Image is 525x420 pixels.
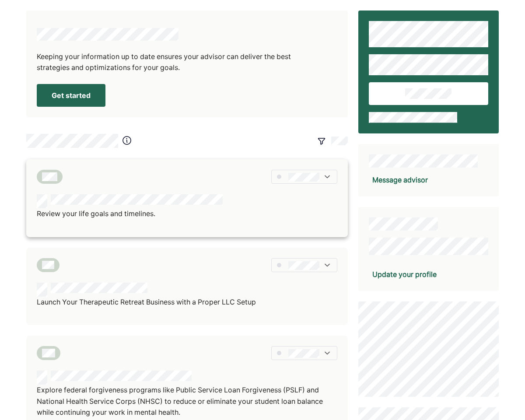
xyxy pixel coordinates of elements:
[372,269,437,280] div: Update your profile
[37,51,292,73] div: Keeping your information up to date ensures your advisor can deliver the best strategies and opti...
[37,297,256,308] p: Launch Your Therapeutic Retreat Business with a Proper LLC Setup
[37,208,223,220] p: Review your life goals and timelines.
[37,385,337,418] p: Explore federal forgiveness programs like Public Service Loan Forgiveness (PSLF) and National Hea...
[372,175,428,185] div: Message advisor
[37,84,105,107] button: Get started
